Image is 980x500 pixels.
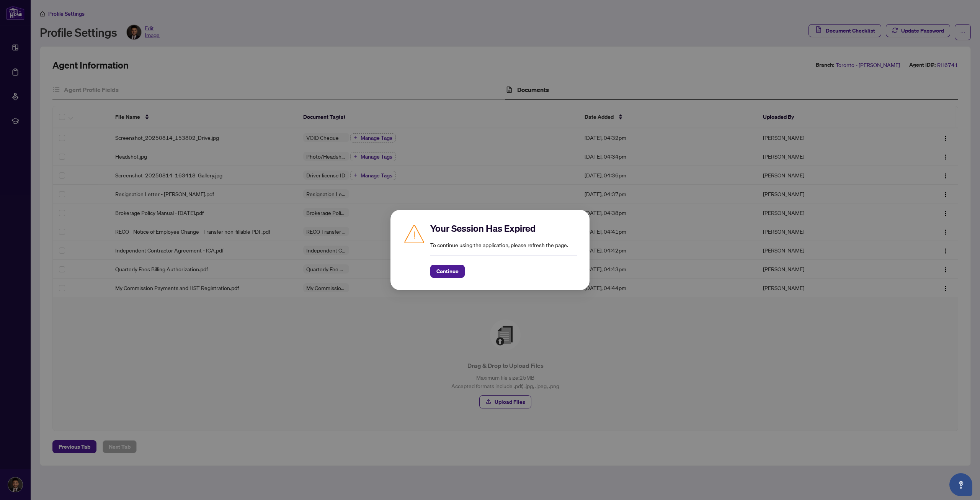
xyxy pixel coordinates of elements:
[430,222,577,278] div: To continue using the application, please refresh the page.
[403,222,426,245] img: Caution icon
[430,222,577,234] h2: Your Session Has Expired
[949,473,972,496] button: Open asap
[430,265,465,278] button: Continue
[436,265,459,277] span: Continue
